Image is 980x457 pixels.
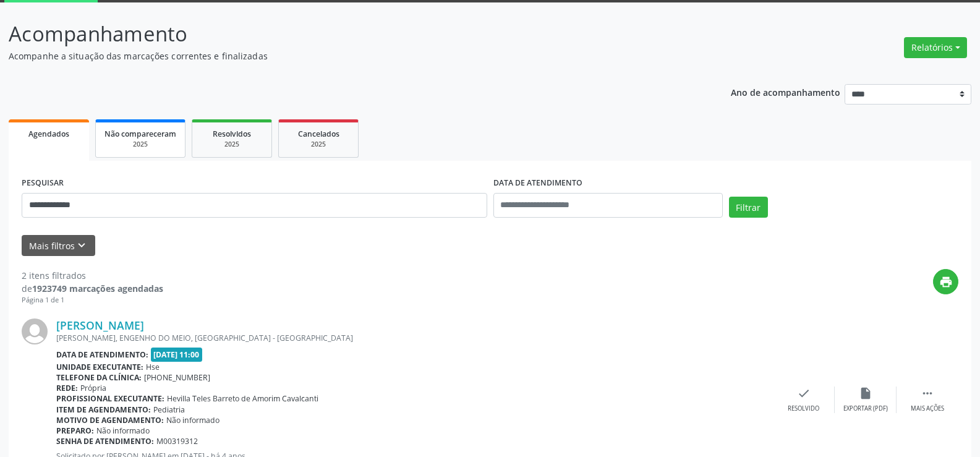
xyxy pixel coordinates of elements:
[921,387,934,400] i: 
[96,425,150,436] span: Não informado
[9,19,683,49] p: Acompanhamento
[146,362,160,372] span: Hse
[75,239,88,252] i: keyboard_arrow_down
[156,436,198,446] span: M00319312
[729,197,768,218] button: Filtrar
[911,404,944,413] div: Mais ações
[56,318,144,332] a: [PERSON_NAME]
[56,393,164,404] b: Profissional executante:
[288,140,349,149] div: 2025
[22,174,64,193] label: PESQUISAR
[904,37,967,58] button: Relatórios
[22,295,163,305] div: Página 1 de 1
[939,275,953,289] i: print
[32,283,163,294] strong: 1923749 marcações agendadas
[731,84,840,100] p: Ano de acompanhamento
[9,49,683,62] p: Acompanhe a situação das marcações correntes e finalizadas
[56,404,151,415] b: Item de agendamento:
[144,372,210,383] span: [PHONE_NUMBER]
[56,349,148,360] b: Data de atendimento:
[843,404,888,413] div: Exportar (PDF)
[56,415,164,425] b: Motivo de agendamento:
[104,129,176,139] span: Não compareceram
[493,174,582,193] label: DATA DE ATENDIMENTO
[56,333,773,343] div: [PERSON_NAME], ENGENHO DO MEIO, [GEOGRAPHIC_DATA] - [GEOGRAPHIC_DATA]
[56,383,78,393] b: Rede:
[167,393,318,404] span: Hevilla Teles Barreto de Amorim Cavalcanti
[56,372,142,383] b: Telefone da clínica:
[22,282,163,295] div: de
[22,235,95,257] button: Mais filtroskeyboard_arrow_down
[151,348,203,362] span: [DATE] 11:00
[56,362,143,372] b: Unidade executante:
[56,425,94,436] b: Preparo:
[56,436,154,446] b: Senha de atendimento:
[22,269,163,282] div: 2 itens filtrados
[104,140,176,149] div: 2025
[788,404,819,413] div: Resolvido
[28,129,69,139] span: Agendados
[80,383,106,393] span: Própria
[797,387,811,400] i: check
[933,269,958,294] button: print
[201,140,263,149] div: 2025
[859,387,872,400] i: insert_drive_file
[298,129,339,139] span: Cancelados
[166,415,219,425] span: Não informado
[213,129,251,139] span: Resolvidos
[22,318,48,344] img: img
[153,404,185,415] span: Pediatria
